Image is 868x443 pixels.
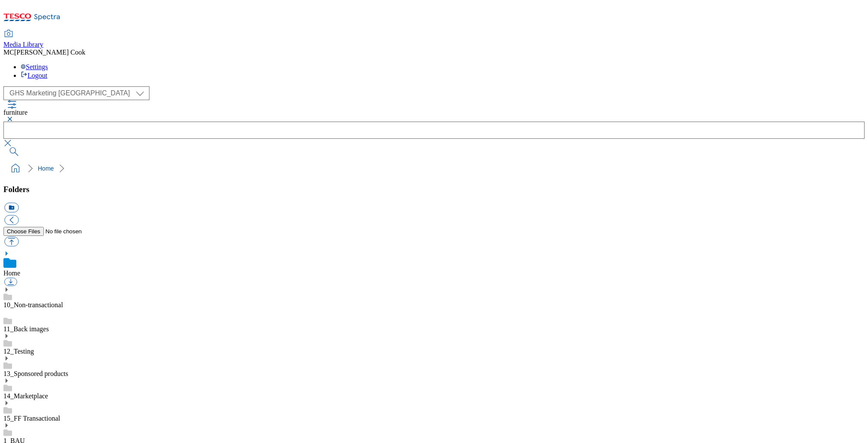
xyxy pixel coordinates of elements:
[3,301,63,309] a: 10_Non-transactional
[3,370,68,377] a: 13_Sponsored products
[21,72,47,79] a: Logout
[3,392,48,400] a: 14_Marketplace
[3,31,43,49] a: Media Library
[38,165,54,172] a: Home
[3,160,865,177] nav: breadcrumb
[3,269,20,277] a: Home
[14,49,85,56] span: [PERSON_NAME] Cook
[3,325,49,333] a: 11_Back images
[3,415,60,422] a: 15_FF Transactional
[3,109,27,116] span: furniture
[9,162,22,175] a: home
[3,348,34,355] a: 12_Testing
[3,49,14,56] span: MC
[3,41,43,48] span: Media Library
[3,185,865,194] h3: Folders
[21,63,48,70] a: Settings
